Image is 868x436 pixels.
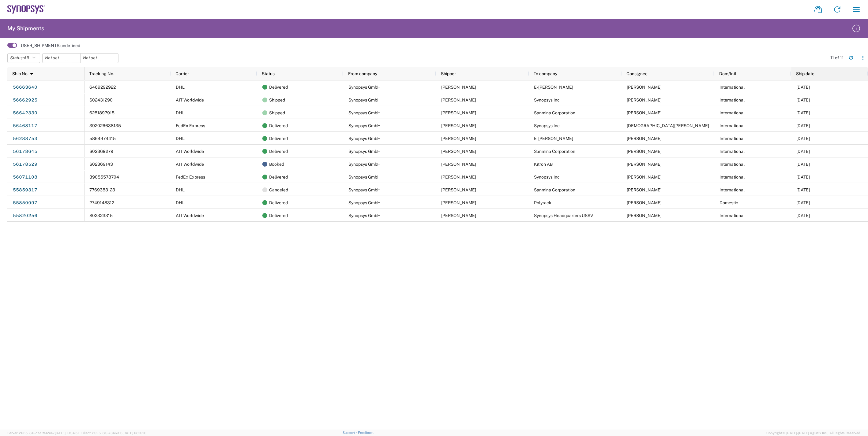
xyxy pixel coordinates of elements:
[627,136,662,141] span: Mikael Svensson
[43,54,80,63] input: Not set
[349,213,381,218] span: Synopsys GmbH
[534,71,558,76] span: To company
[90,175,121,179] span: 390555787041
[269,171,288,183] span: Delivered
[720,98,745,102] span: International
[349,98,381,102] span: Synopsys GmbH
[534,187,576,192] span: Sanmina Corporation
[269,119,288,132] span: Delivered
[90,110,115,115] span: 6281897915
[7,53,40,63] button: Status:All
[269,158,284,171] span: Booked
[90,187,115,192] span: 7769383123
[442,136,476,141] span: Dominika Krzysztofik
[269,209,288,222] span: Delivered
[343,431,358,434] a: Support
[269,81,288,94] span: Delivered
[89,71,115,76] span: Tracking No.
[442,200,476,205] span: Dominika Krzysztofik
[534,123,560,128] span: Synopsys Inc
[627,200,662,205] span: PHILIPPE KLIPFEL
[349,200,381,205] span: Synopsys GmbH
[90,213,113,218] span: S02323315
[720,162,745,167] span: International
[13,82,38,92] a: 56663640
[627,213,662,218] span: Rajkumar Methuku
[176,175,205,179] span: FedEx Express
[797,175,810,179] span: 07/02/2025
[534,175,560,179] span: Synopsys Inc
[269,94,285,106] span: Shipped
[176,136,185,141] span: DHL
[348,71,378,76] span: From company
[13,198,38,208] a: 55850097
[21,43,80,48] label: USER_SHIPMENTS.undefined
[627,149,662,154] span: Mansi Somaiya
[627,98,662,102] span: Rajkumar Methuku
[13,146,38,156] a: 56178645
[627,123,709,128] span: Rigved Pawar
[349,175,381,179] span: Synopsys GmbH
[442,175,476,179] span: Dominika Krzysztofik
[534,110,576,115] span: Sanmina Corporation
[627,187,662,192] span: Jerry Miller
[12,71,28,76] span: Ship No.
[176,71,189,76] span: Carrier
[176,162,204,167] span: AIT Worldwide
[534,200,552,205] span: Polyrack
[442,149,476,154] span: Dominika Krzysztofik
[766,430,861,436] span: Copyright © [DATE]-[DATE] Agistix Inc., All Rights Reserved
[442,213,476,218] span: Dominika Krzysztofik
[90,136,116,141] span: 5864974415
[720,175,745,179] span: International
[13,121,38,131] a: 56468117
[534,162,553,167] span: Kitron AB
[13,172,38,182] a: 56071108
[627,71,648,76] span: Consignee
[269,145,288,158] span: Delivered
[90,200,115,205] span: 2749148312
[90,162,113,167] span: S02369143
[176,123,205,128] span: FedEx Express
[720,149,745,154] span: International
[720,200,738,205] span: Domestic
[349,85,381,90] span: Synopsys GmbH
[90,98,113,102] span: S02431290
[81,431,146,435] span: Client: 2025.18.0-7346316
[7,25,44,32] h2: My Shipments
[831,55,844,61] div: 11 of 11
[441,71,456,76] span: Shipper
[176,98,204,102] span: AIT Worldwide
[176,200,185,205] span: DHL
[797,149,810,154] span: 07/16/2025
[720,110,745,115] span: International
[442,110,476,115] span: Dominika Krzysztofik
[534,98,560,102] span: Synopsys Inc
[627,85,662,90] span: Arvid Hjortsberg
[13,108,38,118] a: 56642330
[90,85,116,90] span: 6469292922
[720,71,737,76] span: Dom/Intl
[55,431,79,435] span: [DATE] 10:04:51
[627,162,662,167] span: Lisa Claesson
[720,213,745,218] span: International
[796,71,815,76] span: Ship date
[24,55,29,60] span: All
[176,213,204,218] span: AIT Worldwide
[534,213,593,218] span: Synopsys Headquarters USSV
[442,98,476,102] span: Dominika Krzysztofik
[176,110,185,115] span: DHL
[627,110,662,115] span: Mansi Somaiya
[797,213,810,218] span: 06/10/2025
[797,110,810,115] span: 08/29/2025
[81,54,118,63] input: Not set
[534,149,576,154] span: Sanmina Corporation
[442,162,476,167] span: Dominika Krzysztofik
[442,187,476,192] span: Dominika Krzysztofik
[720,136,745,141] span: International
[349,110,381,115] span: Synopsys GmbH
[797,85,810,90] span: 09/01/2025
[349,162,381,167] span: Synopsys GmbH
[90,123,121,128] span: 392026638135
[797,162,810,167] span: 07/15/2025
